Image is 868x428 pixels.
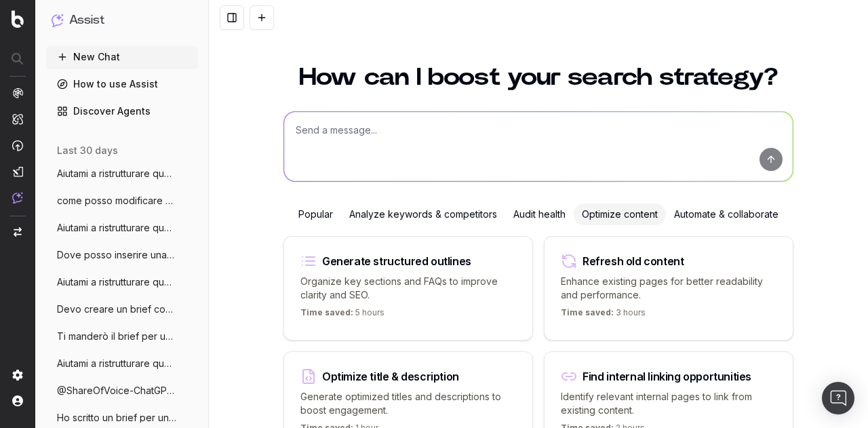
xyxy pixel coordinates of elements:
[57,330,176,343] span: Ti manderò il brief per un nuovo articol
[583,371,751,382] div: Find internal linking opportunities
[12,370,23,381] img: Setting
[52,11,193,30] button: Assist
[46,100,198,122] a: Discover Agents
[46,73,198,95] a: How to use Assist
[46,271,198,293] button: Aiutami a ristrutturare questo articolo
[300,307,384,324] p: 5 hours
[12,113,23,125] img: Intelligence
[57,303,176,316] span: Devo creare un brief con content outline
[57,167,176,180] span: Aiutami a ristrutturare questo articolo
[57,248,176,262] span: Dove posso inserire una info per rispond
[283,65,793,90] h1: How can I boost your search strategy?
[12,87,23,98] img: Analytics
[46,163,198,184] button: Aiutami a ristrutturare questo articolo
[583,256,684,267] div: Refresh old content
[561,275,776,302] p: Enhance existing pages for better readability and performance.
[69,11,104,30] h1: Assist
[290,203,341,225] div: Popular
[574,203,666,225] div: Optimize content
[300,390,516,417] p: Generate optimized titles and descriptions to boost engagement.
[14,227,22,237] img: Switch project
[322,371,459,382] div: Optimize title & description
[57,144,118,157] span: last 30 days
[12,140,23,151] img: Activation
[46,298,198,320] button: Devo creare un brief con content outline
[57,411,176,425] span: Ho scritto un brief per un articolo di S
[46,380,198,402] button: @ShareOfVoice-ChatGPT qual'è la share of
[300,307,353,317] span: Time saved:
[12,10,24,28] img: Botify logo
[57,194,176,208] span: come posso modificare questo abstract in
[57,221,176,235] span: Aiutami a ristrutturare questo articolo
[57,275,176,289] span: Aiutami a ristrutturare questo articolo
[46,46,198,68] button: New Chat
[822,382,854,414] div: Open Intercom Messenger
[322,256,471,267] div: Generate structured outlines
[57,357,176,370] span: Aiutami a ristrutturare questo articolo
[46,353,198,374] button: Aiutami a ristrutturare questo articolo
[561,307,614,317] span: Time saved:
[12,166,23,177] img: Studio
[46,244,198,266] button: Dove posso inserire una info per rispond
[46,190,198,212] button: come posso modificare questo abstract in
[561,390,776,417] p: Identify relevant internal pages to link from existing content.
[561,307,646,324] p: 3 hours
[46,326,198,347] button: Ti manderò il brief per un nuovo articol
[52,14,64,26] img: Assist
[12,192,23,203] img: Assist
[341,203,505,225] div: Analyze keywords & competitors
[57,384,176,397] span: @ShareOfVoice-ChatGPT qual'è la share of
[46,217,198,239] button: Aiutami a ristrutturare questo articolo
[300,275,516,302] p: Organize key sections and FAQs to improve clarity and SEO.
[505,203,574,225] div: Audit health
[12,395,23,406] img: My account
[666,203,787,225] div: Automate & collaborate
